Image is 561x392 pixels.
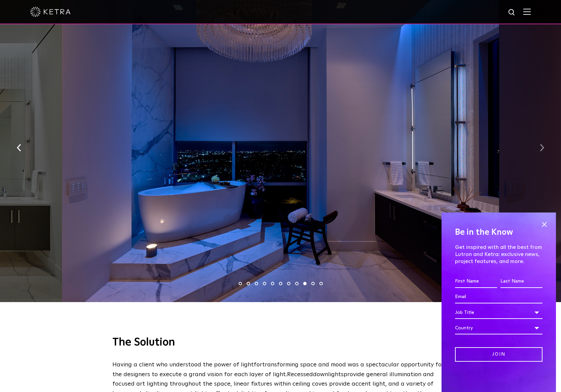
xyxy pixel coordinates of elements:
[455,244,542,265] p: Get inspired with all the best from Lutron and Ketra: exclusive news, project features, and more.
[112,362,254,368] span: Having a client who understood the power of light
[112,336,449,350] h3: The Solution
[500,275,542,288] input: Last Name
[30,7,71,17] img: ketra-logo-2019-white
[112,362,444,378] span: transforming space and mood was a spectacular opportunity for the designers to execute a grand vi...
[455,347,542,362] input: Join
[455,291,542,303] input: Email
[523,8,531,15] img: Hamburger%20Nav.svg
[313,371,344,378] span: downlights
[17,144,21,151] img: arrow-left-black.svg
[455,226,542,239] h4: Be in the Know
[455,322,542,334] div: Country
[540,144,544,151] img: arrow-right-black.svg
[254,362,262,368] span: for
[455,306,542,319] div: Job Title
[455,275,497,288] input: First Name
[287,371,313,378] span: Recessed
[508,8,516,17] img: search icon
